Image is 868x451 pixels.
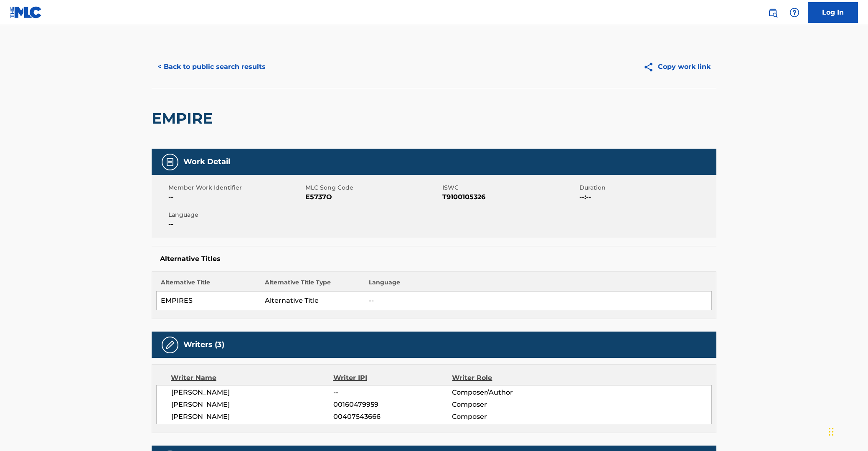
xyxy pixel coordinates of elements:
span: [PERSON_NAME] [171,412,333,422]
span: ISWC [442,183,577,192]
span: 00160479959 [333,400,452,410]
th: Alternative Title Type [261,278,365,291]
span: Language [168,210,303,219]
button: < Back to public search results [152,56,272,77]
span: T9100105326 [442,192,577,202]
div: Writer IPI [333,373,452,383]
span: Duration [579,183,714,192]
img: MLC Logo [10,6,42,18]
span: Member Work Identifier [168,183,303,192]
div: Writer Name [171,373,333,383]
span: [PERSON_NAME] [171,388,333,398]
img: Copy work link [643,62,658,72]
span: -- [168,219,303,229]
iframe: Chat Widget [826,411,868,451]
span: Composer/Author [452,388,560,398]
span: -- [333,388,452,398]
div: Drag [829,419,834,444]
img: search [768,8,778,18]
td: Alternative Title [261,291,365,310]
div: Writer Role [452,373,560,383]
h5: Work Detail [183,157,230,167]
span: Composer [452,400,560,410]
span: [PERSON_NAME] [171,400,333,410]
img: Writers [165,340,175,350]
td: EMPIRES [157,291,261,310]
h5: Alternative Titles [160,255,708,263]
h5: Writers (3) [183,340,224,350]
h2: EMPIRE [152,109,217,128]
th: Alternative Title [157,278,261,291]
img: Work Detail [165,157,175,167]
span: MLC Song Code [305,183,440,192]
img: help [789,8,799,18]
span: 00407543666 [333,412,452,422]
button: Copy work link [637,56,716,77]
span: E5737O [305,192,440,202]
a: Public Search [764,4,781,21]
span: Composer [452,412,560,422]
a: Log In [808,2,858,23]
span: -- [168,192,303,202]
div: Help [786,4,803,21]
span: --:-- [579,192,714,202]
th: Language [365,278,712,291]
td: -- [365,291,712,310]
